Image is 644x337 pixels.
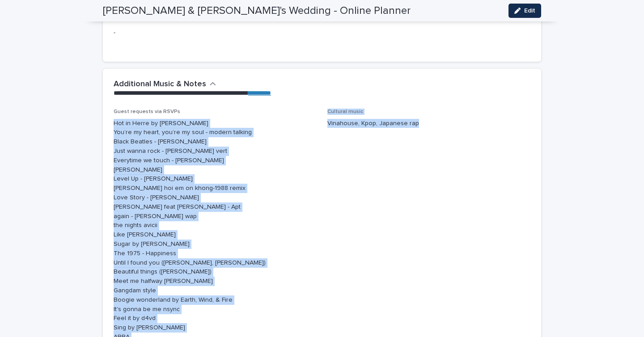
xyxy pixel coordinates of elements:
[524,8,535,14] span: Edit
[114,109,180,114] span: Guest requests via RSVPs
[103,4,411,17] h2: [PERSON_NAME] & [PERSON_NAME]'s Wedding - Online Planner
[327,119,530,128] p: Vinahouse, Kpop, Japanese rap
[114,80,216,89] button: Additional Music & Notes
[114,28,530,38] p: -
[508,4,541,18] button: Edit
[327,109,363,114] span: Cultural music
[114,80,206,89] h2: Additional Music & Notes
